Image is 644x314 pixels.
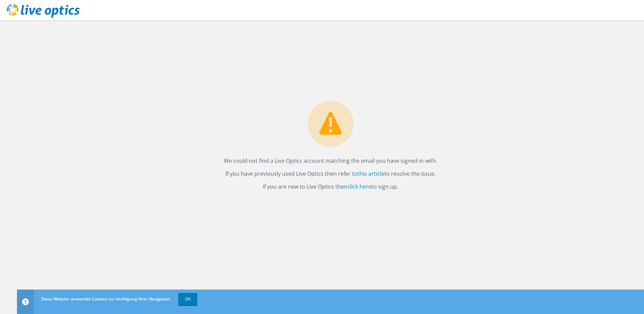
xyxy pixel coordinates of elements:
p: If you are new to Live Optics then to sign up. [224,182,437,191]
a: OK [178,293,197,305]
a: this article [357,170,384,177]
p: If you have previously used Live Optics then refer to to resolve the issue. [224,169,437,178]
span: Diese Website verwendet Cookies zur Verfolgung Ihrer Navigation. [41,296,171,302]
a: click here [347,183,371,190]
p: We could not find a Live Optics account matching the email you have signed in with. [224,156,437,165]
